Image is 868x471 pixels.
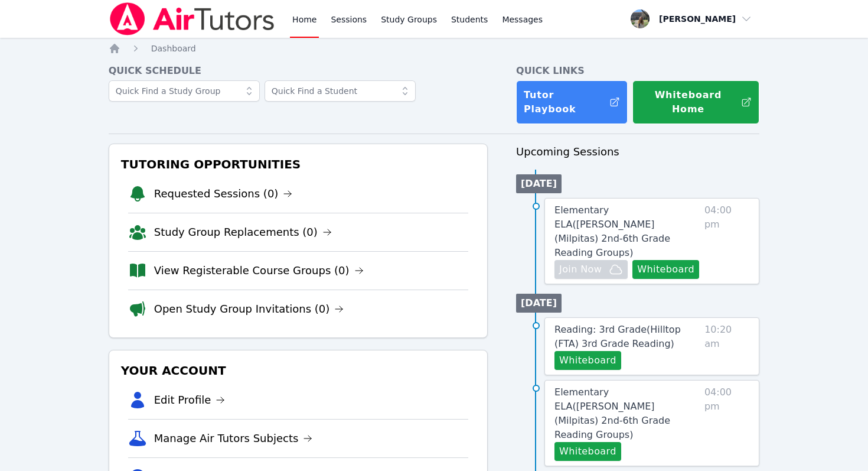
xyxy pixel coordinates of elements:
[154,392,226,408] a: Edit Profile
[554,386,670,440] span: Elementary ELA ( [PERSON_NAME] (Milpitas) 2nd-6th Grade Reading Groups )
[554,260,628,279] button: Join Now
[154,224,332,241] a: Study Group Replacements (0)
[554,323,700,351] a: Reading: 3rd Grade(Hilltop (FTA) 3rd Grade Reading)
[109,80,260,102] input: Quick Find a Study Group
[554,204,670,258] span: Elementary ELA ( [PERSON_NAME] (Milpitas) 2nd-6th Grade Reading Groups )
[502,14,543,25] span: Messages
[109,2,276,35] img: Air Tutors
[704,385,749,461] span: 04:00 pm
[154,301,344,317] a: Open Study Group Invitations (0)
[109,43,760,54] nav: Breadcrumb
[154,186,293,202] a: Requested Sessions (0)
[554,385,700,442] a: Elementary ELA([PERSON_NAME] (Milpitas) 2nd-6th Grade Reading Groups)
[151,44,196,53] span: Dashboard
[265,80,416,102] input: Quick Find a Student
[119,154,478,175] h3: Tutoring Opportunities
[154,262,364,279] a: View Registerable Course Groups (0)
[154,430,313,447] a: Manage Air Tutors Subjects
[516,144,759,160] h3: Upcoming Sessions
[516,174,562,193] li: [DATE]
[554,203,700,260] a: Elementary ELA([PERSON_NAME] (Milpitas) 2nd-6th Grade Reading Groups)
[632,80,759,124] button: Whiteboard Home
[109,64,488,78] h4: Quick Schedule
[554,442,621,461] button: Whiteboard
[554,324,681,349] span: Reading: 3rd Grade ( Hilltop (FTA) 3rd Grade Reading )
[704,323,749,370] span: 10:20 am
[516,64,759,78] h4: Quick Links
[516,80,628,124] a: Tutor Playbook
[119,360,478,381] h3: Your Account
[632,260,699,279] button: Whiteboard
[559,262,602,277] span: Join Now
[704,203,749,279] span: 04:00 pm
[516,294,562,313] li: [DATE]
[151,43,196,54] a: Dashboard
[554,351,621,370] button: Whiteboard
